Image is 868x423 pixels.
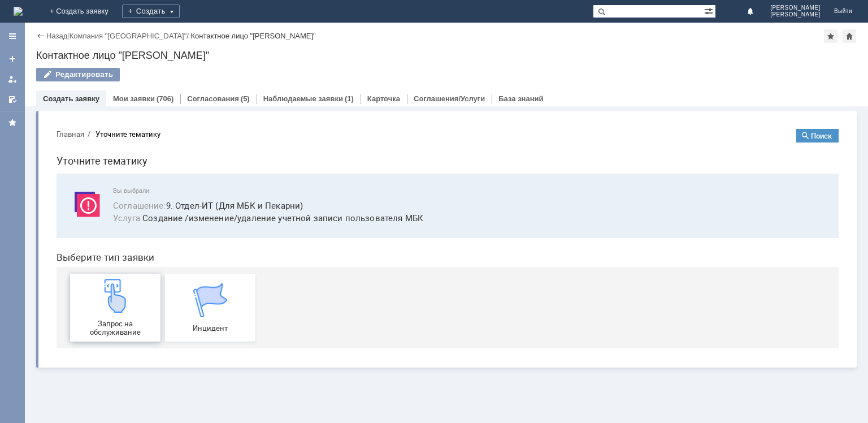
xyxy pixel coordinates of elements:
[414,94,485,103] a: Соглашения/Услуги
[48,10,113,19] div: Уточните тематику
[122,5,180,18] div: Создать
[66,92,778,105] span: Создание /изменение/удаление учетной записи пользователя МБК
[241,94,250,103] div: (5)
[46,32,67,40] a: Назад
[121,204,205,213] span: Инцидент
[498,94,543,103] a: База знаний
[67,31,69,40] div: |
[3,50,21,68] a: Создать заявку
[824,29,837,43] div: Добавить в избранное
[770,11,821,18] span: [PERSON_NAME]
[51,159,85,193] img: get23c147a1b4124cbfa18e19f2abec5e8f
[66,80,119,91] span: Соглашение :
[66,92,95,103] span: Услуга :
[146,163,180,197] img: get067d4ba7cf7247ad92597448b2db9300
[70,32,187,40] a: Компания "[GEOGRAPHIC_DATA]"
[36,50,857,61] div: Контактное лицо "[PERSON_NAME]"
[23,154,113,222] a: Запрос на обслуживание
[187,94,239,103] a: Согласования
[704,5,715,16] span: Расширенный поиск
[14,7,23,16] a: Перейти на домашнюю страницу
[367,94,400,103] a: Карточка
[3,90,21,109] a: Мои согласования
[3,70,21,88] a: Мои заявки
[66,79,255,92] button: Соглашение:9. Отдел-ИТ (Для МБК и Пекарни)
[749,9,791,23] button: Поиск
[157,94,173,103] div: (706)
[770,5,821,11] span: [PERSON_NAME]
[263,94,343,103] a: Наблюдаемые заявки
[113,94,155,103] a: Мои заявки
[9,33,791,49] h1: Уточните тематику
[118,154,208,222] a: Инцидент
[843,29,856,43] div: Сделать домашней страницей
[66,67,778,75] span: Вы выбрали:
[14,7,23,16] img: logo
[9,132,791,143] header: Выберите тип заявки
[43,94,99,103] a: Создать заявку
[70,32,191,40] div: /
[23,67,57,101] img: svg%3E
[26,200,110,217] span: Запрос на обслуживание
[345,94,354,103] div: (1)
[191,32,316,40] div: Контактное лицо "[PERSON_NAME]"
[9,9,37,19] button: Главная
